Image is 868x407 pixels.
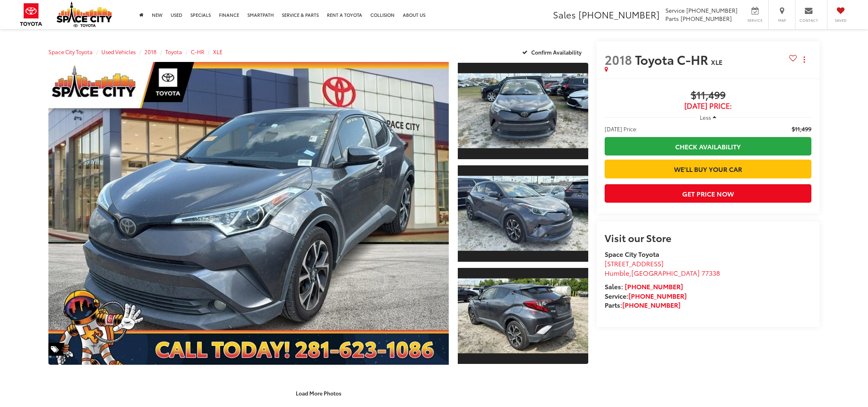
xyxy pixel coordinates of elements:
[605,258,664,268] span: [STREET_ADDRESS]
[605,184,811,203] button: Get Price Now
[290,386,347,400] button: Load More Photos
[458,62,588,160] a: Expand Photo 1
[665,6,685,14] span: Service
[605,102,811,110] span: [DATE] Price:
[773,18,791,23] span: Map
[605,300,681,309] strong: Parts:
[213,48,223,55] a: XLE
[701,268,720,277] span: 77338
[628,291,687,300] a: [PHONE_NUMBER]
[605,232,811,243] h2: Visit our Store
[605,160,811,178] a: We'll Buy Your Car
[711,57,722,66] span: XLE
[605,268,720,277] span: ,
[605,137,811,155] a: Check Availability
[57,2,112,27] img: Space City Toyota
[101,48,136,55] a: Used Vehicles
[605,125,637,133] span: [DATE] Price:
[458,267,588,365] a: Expand Photo 3
[191,48,204,55] a: C-HR
[144,48,157,55] a: 2018
[605,249,659,258] strong: Space City Toyota
[631,268,700,277] span: [GEOGRAPHIC_DATA]
[746,18,764,23] span: Service
[804,56,805,63] span: dropdown dots
[605,291,687,300] strong: Service:
[605,281,623,291] span: Sales:
[831,18,850,23] span: Saved
[48,343,65,356] span: Special
[686,6,738,14] span: [PHONE_NUMBER]
[578,8,660,21] span: [PHONE_NUMBER]
[48,62,449,365] a: Expand Photo 0
[518,45,589,59] button: Confirm Availability
[799,18,818,23] span: Contact
[165,48,182,55] a: Toyota
[605,268,629,277] span: Humble
[665,14,679,23] span: Parts
[681,14,732,23] span: [PHONE_NUMBER]
[635,50,711,68] span: Toyota C-HR
[458,165,588,263] a: Expand Photo 2
[605,50,632,68] span: 2018
[605,89,811,102] span: $11,499
[622,300,681,309] a: [PHONE_NUMBER]
[625,281,683,291] a: [PHONE_NUMBER]
[700,114,711,121] span: Less
[44,60,452,366] img: 2018 Toyota C-HR XLE
[553,8,576,21] span: Sales
[456,279,589,354] img: 2018 Toyota C-HR XLE
[48,48,93,55] a: Space City Toyota
[797,52,811,66] button: Actions
[456,176,589,251] img: 2018 Toyota C-HR XLE
[605,258,720,277] a: [STREET_ADDRESS] Humble,[GEOGRAPHIC_DATA] 77338
[531,48,582,56] span: Confirm Availability
[456,73,589,149] img: 2018 Toyota C-HR XLE
[792,125,811,133] span: $11,499
[696,110,720,125] button: Less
